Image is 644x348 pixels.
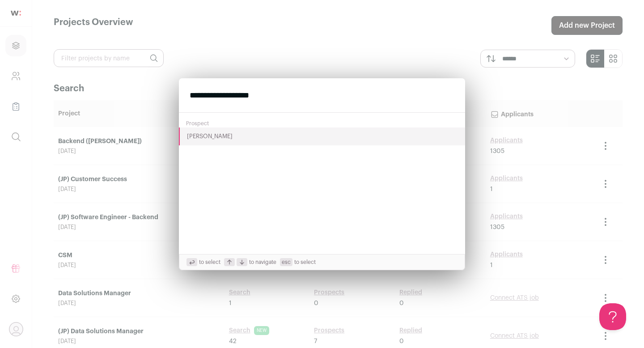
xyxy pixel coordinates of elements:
[224,258,276,266] span: to navigate
[179,127,465,145] button: [PERSON_NAME]
[280,258,316,266] span: to select
[179,116,465,127] div: Prospect
[599,303,626,330] iframe: Help Scout Beacon - Open
[280,258,292,266] span: esc
[186,258,220,266] span: to select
